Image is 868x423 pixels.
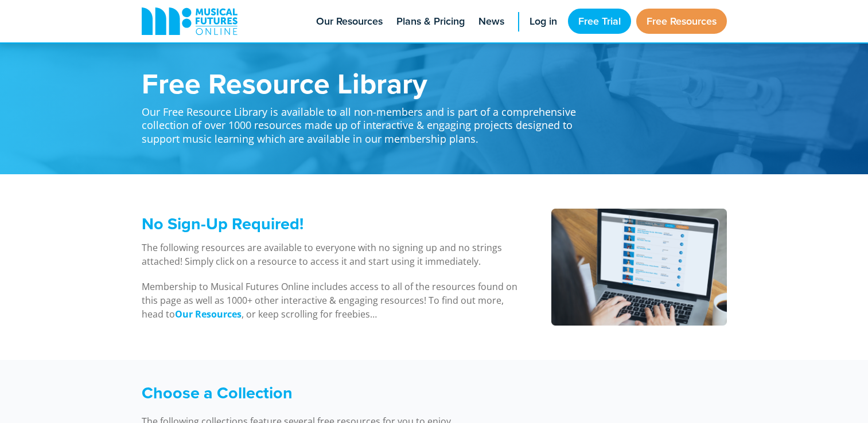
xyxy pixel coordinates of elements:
[530,14,557,29] span: Log in
[478,14,504,29] span: News
[142,211,303,236] span: No Sign-Up Required!
[175,308,242,321] a: Our Resources
[142,69,589,97] h1: Free Resource Library
[316,14,383,29] span: Our Resources
[636,9,727,34] a: Free Resources
[142,383,589,403] h3: Choose a Collection
[175,308,242,320] strong: Our Resources
[142,280,522,321] p: Membership to Musical Futures Online includes access to all of the resources found on this page a...
[396,14,465,29] span: Plans & Pricing
[142,97,589,146] p: Our Free Resource Library is available to all non-members and is part of a comprehensive collecti...
[142,241,522,268] p: The following resources are available to everyone with no signing up and no strings attached! Sim...
[568,9,631,34] a: Free Trial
